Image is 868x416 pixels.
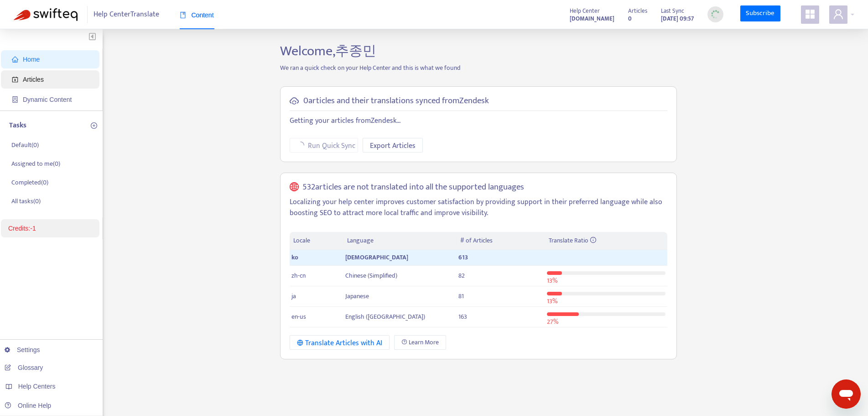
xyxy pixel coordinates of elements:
[628,14,632,24] strong: 0
[343,232,457,250] th: Language
[297,337,382,349] div: Translate Articles with AI
[180,11,214,19] span: Content
[291,291,296,301] span: ja
[23,76,44,83] span: Articles
[628,6,647,16] span: Articles
[290,232,343,250] th: Locale
[458,291,464,301] span: 81
[11,159,60,169] p: Assigned to me ( 0 )
[296,141,305,149] span: loading
[8,225,36,232] a: Credits:-1
[5,364,43,371] a: Glossary
[363,138,423,153] button: Export Articles
[291,270,306,281] span: zh-cn
[11,178,48,187] p: Completed ( 0 )
[805,9,816,20] span: appstore
[280,40,376,63] span: Welcome, 추종민
[290,182,299,193] span: global
[308,140,355,152] span: Run Quick Sync
[23,96,72,103] span: Dynamic Content
[833,9,844,20] span: user
[290,335,390,350] button: Translate Articles with AI
[23,56,40,63] span: Home
[370,140,416,152] span: Export Articles
[12,76,18,83] span: account-book
[5,346,40,353] a: Settings
[291,252,298,263] span: ko
[458,270,465,281] span: 82
[180,12,186,18] span: book
[661,14,694,24] strong: [DATE] 09:57
[547,296,557,306] span: 13 %
[290,138,358,153] button: Run Quick Sync
[661,6,684,16] span: Last Sync
[14,8,78,21] img: Swifteq
[832,379,861,409] iframe: 메시징 창을 시작하는 버튼
[345,270,397,281] span: Chinese (Simplified)
[457,232,545,250] th: # of Articles
[547,316,558,327] span: 27 %
[345,311,425,322] span: English ([GEOGRAPHIC_DATA])
[740,5,780,22] a: Subscribe
[11,140,39,150] p: Default ( 0 )
[547,275,557,286] span: 13 %
[5,402,51,409] a: Online Help
[458,252,468,263] span: 613
[570,13,614,24] a: [DOMAIN_NAME]
[12,96,18,103] span: container
[303,96,489,106] h5: 0 articles and their translations synced from Zendesk
[409,337,439,348] span: Learn More
[345,252,408,263] span: [DEMOGRAPHIC_DATA]
[11,196,41,206] p: All tasks ( 0 )
[18,383,56,390] span: Help Centers
[12,56,18,63] span: home
[290,96,299,105] span: cloud-sync
[345,291,369,301] span: Japanese
[273,63,684,73] p: We ran a quick check on your Help Center and this is what we found
[302,182,524,193] h5: 532 articles are not translated into all the supported languages
[570,6,600,16] span: Help Center
[290,116,667,126] p: Getting your articles from Zendesk ...
[290,197,667,219] p: Localizing your help center improves customer satisfaction by providing support in their preferre...
[549,236,664,246] div: Translate Ratio
[9,120,26,131] p: Tasks
[394,335,446,350] a: Learn More
[458,311,467,322] span: 163
[94,6,159,23] span: Help Center Translate
[91,122,97,129] span: plus-circle
[710,9,721,20] img: sync_loading.0b5143dde30e3a21642e.gif
[291,311,306,322] span: en-us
